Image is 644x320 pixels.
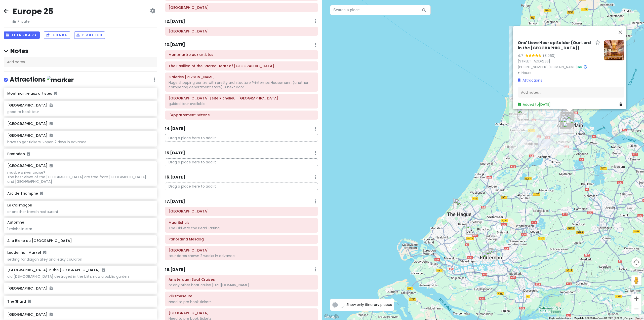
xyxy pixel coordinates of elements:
[518,40,593,51] h6: Ons' Lieve Heer op Solder (Our Lord in the [GEOGRAPHIC_DATA])
[169,101,314,106] div: guided tour available
[563,123,574,134] div: The Upside Down Amsterdam
[543,53,556,58] div: (3,963)
[549,316,571,320] button: Keyboard shortcuts
[7,209,153,214] div: or another french restaurant
[563,116,574,127] div: Museum Van Loon
[595,40,600,45] a: Star place
[346,302,392,307] span: Show only itinerary places
[165,183,318,190] p: Drag a place here to add it
[7,163,53,168] h6: [GEOGRAPHIC_DATA]
[635,317,642,319] a: Terms
[165,175,185,180] h6: 16 . [DATE]
[43,251,46,254] i: Added to itinerary
[614,26,626,38] button: Close
[561,117,572,128] div: Rijksmuseum
[574,317,632,319] span: Map data ©2025 GeoBasis-DE/BKG (©2009), Google
[566,114,577,125] div: Verzetsmuseum Amsterdam - Museum of WWII Resistance
[165,126,185,131] h6: 14 . [DATE]
[169,311,314,315] h6: Van Gogh Museum
[102,268,105,272] i: Added to itinerary
[7,238,153,243] h6: À la Biche au [GEOGRAPHIC_DATA]
[584,65,587,68] i: Google Maps
[7,121,153,126] h6: [GEOGRAPHIC_DATA]
[4,47,157,55] h4: Notes
[165,42,185,48] h6: 13 . [DATE]
[488,248,499,259] div: Market Hall
[169,5,314,10] h6: Rue Saint-Honoré
[619,101,624,107] a: Delete place
[169,96,314,100] h6: Bibliothèque nationale de France | site Richelieu : Bibliothèque de Recherche
[7,152,153,156] h6: Panthéon
[10,76,74,84] h4: Attractions
[165,267,185,272] h6: 18 . [DATE]
[7,203,32,207] h6: Le Colimaçon
[562,118,574,129] div: Albert Cuyp Market
[169,64,314,68] h6: The Basilica of the Sacred Heart of Paris
[7,133,53,138] h6: [GEOGRAPHIC_DATA]
[517,108,529,119] div: Haarlem
[7,140,153,144] div: have to get tickets, ?open 2 days in advance
[7,286,153,291] h6: [GEOGRAPHIC_DATA]
[7,110,153,114] div: good to book tour
[165,158,318,166] p: Drag a place here to add it
[169,80,314,89] div: Huge shopping centre with pretty architecture Printemps Haussmann (another competing department s...
[54,92,57,95] i: Added to itinerary
[518,58,550,63] a: [STREET_ADDRESS]
[562,114,573,125] div: Begijnhof
[560,117,572,128] div: Van Gogh Museum
[518,70,600,75] summary: Hours
[457,200,468,211] div: Mauritshuis
[578,65,582,68] i: Tripadvisor
[28,300,31,303] i: Added to itinerary
[486,250,497,261] div: Art Depot Museum Boijmans Van Beuningen
[13,6,53,17] h2: Europe 25
[561,110,572,121] div: Luna
[631,304,641,314] button: Zoom out
[169,283,314,287] div: or any other boat cruise [URL][DOMAIN_NAME]..
[455,199,466,210] div: Panorama Mesdag
[7,268,105,272] h6: [GEOGRAPHIC_DATA] in the [GEOGRAPHIC_DATA]
[44,31,70,39] button: Share
[489,248,500,259] div: Kijk-Kubus Museum-house
[453,198,464,209] div: Peace Palace
[169,294,314,298] h6: Rijksmuseum
[7,103,53,108] h6: [GEOGRAPHIC_DATA]
[50,313,53,316] i: Added to itinerary
[560,112,572,123] div: Jordaan
[631,294,641,304] button: Zoom in
[518,87,624,98] div: Add notes...
[169,237,314,241] h6: Panorama Mesdag
[27,152,30,156] i: Added to itinerary
[13,19,53,24] span: Private
[561,114,572,125] div: Houseboat Museum
[7,227,153,231] div: 1 michelin star
[50,164,53,167] i: Added to itinerary
[562,104,574,116] div: Amsterdam Boat Cruises
[561,113,573,124] div: Negen Straatjes
[631,275,641,286] button: Drag Pegman onto the map to open Street View
[50,103,53,107] i: Added to itinerary
[560,118,571,129] div: The Concertgebouw
[50,122,53,125] i: Added to itinerary
[169,209,314,214] h6: Royal Delft
[169,254,314,258] div: tour dates shown 2 weeks in advance
[518,40,600,75] div: · ·
[74,31,105,39] button: Publish
[323,313,340,320] img: Google
[561,112,572,123] div: Anne Frank House
[169,277,314,282] h6: Amsterdam Boat Cruises
[7,299,153,304] h6: The Shard
[604,40,624,60] img: Picture of the place
[562,115,574,126] div: Secret Garden
[330,5,431,15] input: Search a place
[7,274,153,279] div: old [DEMOGRAPHIC_DATA] destroyed in the blitz, now a public garden
[518,53,525,58] div: 4.7
[562,110,573,121] div: The Papeneiland Café
[169,52,314,57] h6: Montmartre aux artistes
[169,226,314,230] div: The Girl with the Pearl Earring
[7,220,24,225] h6: Automne
[7,170,153,184] div: maybe a river cruise? The best views of the [GEOGRAPHIC_DATA] are free from [GEOGRAPHIC_DATA] and...
[40,192,43,195] i: Added to itinerary
[50,287,53,290] i: Added to itinerary
[7,91,153,96] h6: Montmartre aux artistes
